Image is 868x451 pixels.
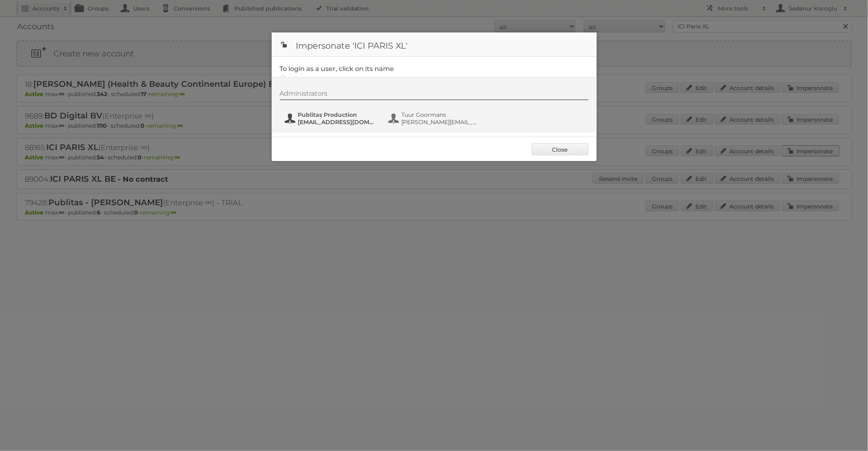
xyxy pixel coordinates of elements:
[272,32,597,57] h1: Impersonate 'ICI PARIS XL'
[280,65,394,73] legend: To login as a user, click on its name
[280,90,589,100] div: Administrators
[284,110,379,127] button: Publitas Production [EMAIL_ADDRESS][DOMAIN_NAME]
[402,111,481,118] span: Tuur Goormans
[387,110,483,127] button: Tuur Goormans [PERSON_NAME][EMAIL_ADDRESS][DOMAIN_NAME]
[402,118,481,126] span: [PERSON_NAME][EMAIL_ADDRESS][DOMAIN_NAME]
[298,111,377,118] span: Publitas Production
[298,118,377,126] span: [EMAIL_ADDRESS][DOMAIN_NAME]
[532,143,589,155] a: Close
